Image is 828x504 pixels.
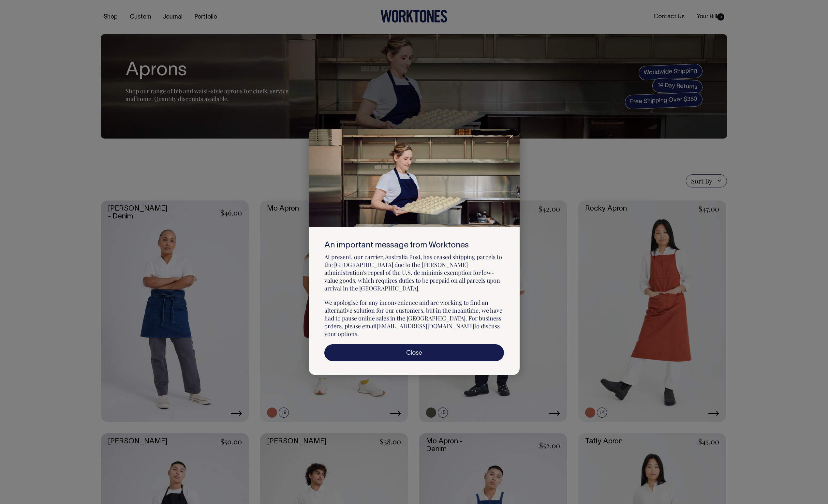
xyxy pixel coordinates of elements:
a: Close [324,344,504,361]
a: [EMAIL_ADDRESS][DOMAIN_NAME] [377,322,474,330]
h6: An important message from Worktones [324,241,504,250]
p: We apologise for any inconvenience and are working to find an alternative solution for our custom... [324,299,504,338]
p: At present, our carrier, Australia Post, has ceased shipping parcels to the [GEOGRAPHIC_DATA] due... [324,253,504,292]
img: Snowy mountain peak at sunrise [309,129,520,227]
